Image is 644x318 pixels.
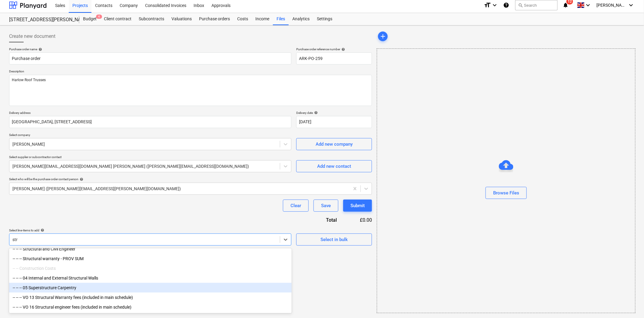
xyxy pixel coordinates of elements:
button: Browse Files [486,187,527,199]
div: Total [293,217,347,224]
div: Delivery date [296,111,372,115]
button: Save [314,200,338,212]
i: notifications [563,2,569,9]
button: Add new company [296,138,372,150]
input: Reference number [296,52,372,65]
input: Delivery address [9,116,291,128]
span: add [379,33,387,40]
a: Client contract [100,13,135,25]
span: Create new document [9,33,55,40]
i: format_size [484,2,491,9]
div: Budget [79,13,100,25]
div: Submit [350,202,365,210]
div: Browse Files [493,189,519,197]
div: £0.00 [347,217,372,224]
i: keyboard_arrow_down [628,2,635,9]
button: Select in bulk [296,234,372,246]
a: Valuations [168,13,195,25]
div: -- -- Construction Costs [9,263,292,273]
div: -- -- -- 04 Internal and External Structural Walls [9,273,292,283]
p: Description [9,69,372,75]
p: Select company [9,133,291,138]
i: keyboard_arrow_down [585,2,592,9]
div: -- -- -- Structural warranty - PROV SUM [9,254,292,263]
div: -- -- -- VO 13 Structural Warranty fees (included in main schedule) [9,293,292,302]
div: Purchase order reference number [296,47,372,51]
i: keyboard_arrow_down [491,2,498,9]
span: help [340,48,345,51]
span: search [518,3,523,8]
button: Add new contact [296,160,372,172]
span: 4 [96,15,102,19]
a: Files [273,13,289,25]
div: -- -- -- Structural and Civil Engineer [9,244,292,254]
div: Clear [290,202,301,210]
span: help [37,48,42,51]
div: Select line-items to add [9,228,291,232]
a: Subcontracts [135,13,168,25]
div: -- -- -- 05 Superstructure Carpentry [9,283,292,293]
a: Costs [234,13,252,25]
div: Add new contact [317,162,351,170]
p: Delivery address [9,111,291,116]
iframe: Chat Widget [614,289,644,318]
input: Document name [9,52,291,65]
a: Income [252,13,273,25]
div: Browse Files [377,48,636,313]
a: Analytics [289,13,313,25]
span: [PERSON_NAME] [597,3,627,8]
div: [STREET_ADDRESS][PERSON_NAME] [9,17,72,23]
span: help [39,228,44,232]
textarea: Harlow Roof Trusses [9,75,372,106]
div: Save [321,202,331,210]
div: Select who will be the purchase order contact person [9,177,372,181]
button: Submit [343,200,372,212]
p: Select supplier or subcontractor contact [9,155,291,160]
div: Purchase order name [9,47,291,51]
div: Add new company [316,140,353,148]
span: help [78,177,83,181]
div: -- -- -- VO 16 Structural engineer fees (included in main schedule) [9,302,292,312]
a: Budget4 [79,13,100,25]
input: Delivery date not specified [296,116,372,128]
div: Select in bulk [320,236,348,243]
a: Purchase orders [195,13,234,25]
i: Knowledge base [503,2,509,9]
button: Clear [283,200,309,212]
a: Settings [313,13,336,25]
span: help [313,111,318,114]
